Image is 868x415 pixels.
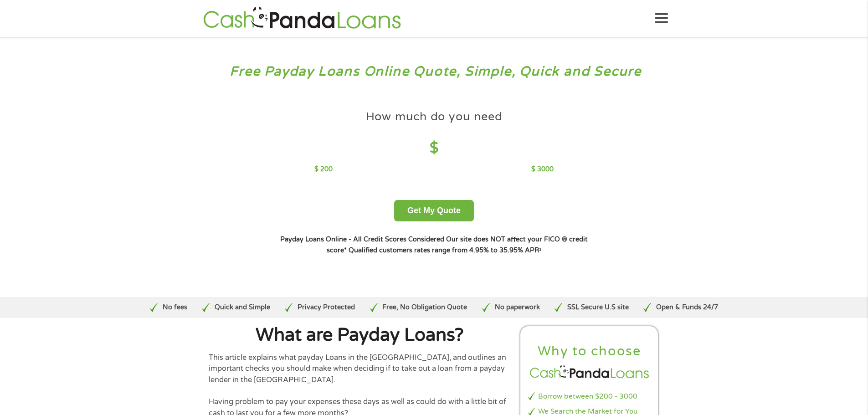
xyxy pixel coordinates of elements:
[314,164,333,174] p: $ 200
[531,164,554,174] p: $ 3000
[26,63,842,80] h3: Free Payday Loans Online Quote, Simple, Quick and Secure
[349,246,541,254] strong: Qualified customers rates range from 4.95% to 35.95% APR¹
[298,302,355,313] p: Privacy Protected
[314,139,554,158] h4: $
[567,302,629,313] p: SSL Secure U.S site
[656,302,718,313] p: Open & Funds 24/7
[327,236,588,254] strong: Our site does NOT affect your FICO ® credit score*
[209,326,511,344] h1: What are Payday Loans?
[495,302,540,313] p: No paperwork
[209,352,511,385] p: This article explains what payday Loans in the [GEOGRAPHIC_DATA], and outlines an important check...
[382,302,467,313] p: Free, No Obligation Quote
[528,343,651,360] h2: Why to choose
[215,302,270,313] p: Quick and Simple
[163,302,187,313] p: No fees
[200,5,404,31] img: GetLoanNow Logo
[366,109,503,124] h4: How much do you need
[394,200,474,221] button: Get My Quote
[528,391,651,402] li: Borrow between $200 - 3000
[280,236,444,243] strong: Payday Loans Online - All Credit Scores Considered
